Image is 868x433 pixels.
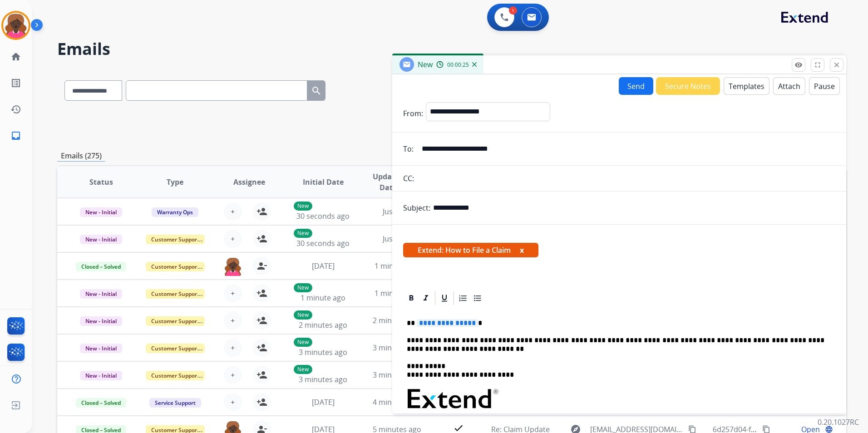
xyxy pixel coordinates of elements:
span: 2 minutes ago [373,315,421,325]
span: New - Initial [80,289,122,299]
span: Customer Support [146,235,205,244]
p: To: [403,143,414,154]
span: New - Initial [80,235,122,244]
mat-icon: fullscreen [814,61,822,69]
mat-icon: search [311,85,322,96]
mat-icon: person_add [256,288,267,299]
span: 1 minute ago [375,288,419,298]
span: + [231,369,235,380]
p: 0.20.1027RC [818,417,859,428]
span: Customer Support [146,316,205,326]
span: New - Initial [80,316,122,326]
p: Subject: [403,202,430,213]
span: Just now [383,234,412,244]
span: Updated Date [368,171,409,193]
button: + [224,202,242,221]
button: + [224,284,242,302]
p: New [294,283,312,292]
button: Templates [724,77,769,95]
mat-icon: person_add [256,206,267,217]
p: From: [403,108,423,119]
div: Ordered List [456,291,470,305]
button: Pause [809,77,840,95]
button: + [224,366,242,384]
p: New [294,365,312,374]
button: Secure Notes [656,77,720,95]
p: New [294,310,312,320]
div: Underline [438,291,451,305]
span: 4 minutes ago [373,397,421,407]
span: Closed – Solved [76,398,126,408]
button: + [224,311,242,330]
p: New [294,338,312,347]
span: Type [167,177,183,187]
span: Status [89,177,113,187]
span: New [418,59,433,69]
span: New - Initial [80,371,122,380]
span: 3 minutes ago [373,343,421,353]
mat-icon: home [10,51,21,62]
span: New - Initial [80,207,122,217]
span: 00:00:25 [447,61,469,69]
mat-icon: inbox [10,130,21,141]
span: + [231,288,235,299]
span: 3 minutes ago [299,347,347,357]
span: 2 minutes ago [299,320,347,330]
div: 1 [509,6,517,15]
span: [DATE] [312,261,335,271]
mat-icon: remove_red_eye [794,61,803,69]
button: Attach [773,77,805,95]
span: Extend: How to File a Claim [403,243,538,257]
span: + [231,206,235,217]
div: Bullet List [471,291,484,305]
span: 3 minutes ago [299,374,347,384]
button: + [224,230,242,248]
button: + [224,393,242,411]
mat-icon: person_add [256,233,267,244]
mat-icon: list_alt [10,78,21,89]
mat-icon: history [10,104,21,115]
span: 1 minute ago [375,261,419,271]
span: Closed – Solved [76,262,126,271]
span: Service Support [149,398,201,408]
div: Italic [419,291,433,305]
p: Emails (275) [57,150,105,162]
mat-icon: close [833,61,841,69]
h2: Emails [57,40,846,58]
div: Bold [404,291,418,305]
mat-icon: person_remove [256,261,267,271]
p: CC: [403,173,414,184]
span: 1 minute ago [301,293,345,303]
p: New [294,202,312,211]
mat-icon: person_add [256,342,267,353]
span: Customer Support [146,371,205,380]
span: + [231,315,235,326]
span: Customer Support [146,344,205,353]
span: Initial Date [303,177,344,187]
mat-icon: person_add [256,397,267,408]
span: 30 seconds ago [296,238,350,248]
span: 30 seconds ago [296,211,350,221]
span: Customer Support [146,289,205,299]
span: + [231,233,235,244]
img: agent-avatar [224,257,242,276]
img: avatar [3,13,29,38]
span: Warranty Ops [152,207,198,217]
button: + [224,339,242,357]
mat-icon: person_add [256,369,267,380]
span: Assignee [233,177,265,187]
span: [DATE] [312,397,335,407]
span: + [231,397,235,408]
p: New [294,229,312,238]
span: 3 minutes ago [373,370,421,380]
span: Customer Support [146,262,205,271]
span: + [231,342,235,353]
span: Just now [383,207,412,216]
button: x [520,245,524,256]
button: Send [619,77,653,95]
span: New - Initial [80,344,122,353]
mat-icon: person_add [256,315,267,326]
